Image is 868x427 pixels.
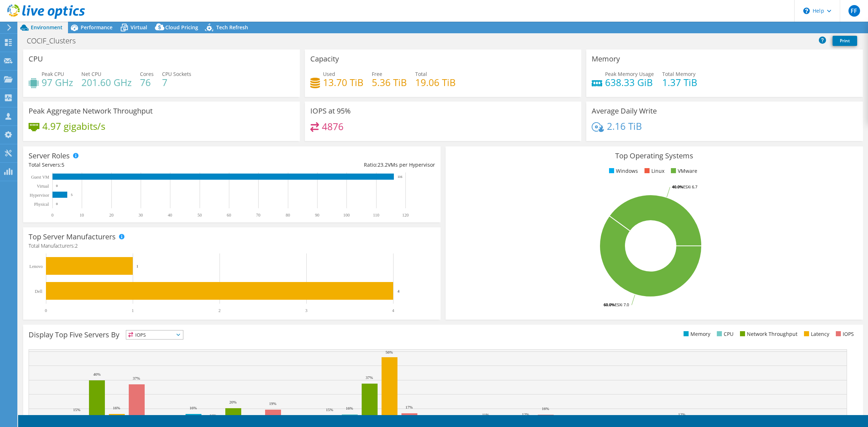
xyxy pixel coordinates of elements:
text: 15% [73,407,80,412]
li: Windows [607,167,638,175]
h4: 638.33 GiB [605,78,654,86]
h3: Capacity [310,55,339,63]
span: Used [323,71,335,77]
tspan: 40.0% [672,184,683,189]
text: 1 [132,308,134,313]
span: Environment [31,24,63,31]
text: Lenovo [29,264,43,269]
div: Total Servers: [29,161,232,169]
text: 19% [269,401,276,406]
h3: Memory [592,55,620,63]
text: 5 [71,193,73,197]
h3: CPU [29,55,43,63]
tspan: ESXi 7.0 [615,302,629,307]
li: Latency [802,330,829,338]
text: 0 [45,308,47,313]
text: 17% [405,405,413,409]
h4: 76 [140,78,154,86]
li: Linux [643,167,664,175]
span: Peak Memory Usage [605,71,654,77]
span: Total [415,71,427,77]
text: 11% [482,413,489,417]
text: 4 [392,308,394,313]
text: 50 [197,213,202,218]
li: CPU [715,330,733,338]
h4: 5.36 TiB [372,78,407,86]
span: 23.2 [378,161,388,168]
h4: 19.06 TiB [415,78,456,86]
text: 20 [109,213,114,218]
text: 56% [386,350,393,354]
h3: IOPS at 95% [310,107,351,115]
li: Memory [682,330,710,338]
text: Dell [35,289,42,294]
text: 0 [51,213,54,218]
h4: 97 GHz [42,78,73,86]
span: Performance [81,24,112,31]
text: 20% [229,400,237,404]
text: 0 [56,202,58,206]
tspan: 60.0% [604,302,615,307]
text: 1 [136,264,139,268]
text: Virtual [37,184,49,189]
text: 120 [402,213,409,218]
h3: Top Server Manufacturers [29,233,116,241]
h3: Top Operating Systems [451,152,858,160]
span: Cloud Pricing [165,24,198,31]
text: Physical [34,202,49,207]
text: 11% [209,413,217,418]
text: 0 [56,184,58,188]
span: Total Memory [662,71,695,77]
li: IOPS [834,330,854,338]
text: 100 [343,213,350,218]
text: 3 [305,308,307,313]
a: Print [833,36,857,46]
div: Ratio: VMs per Hypervisor [232,161,435,169]
text: 40 [168,213,172,218]
text: 116 [397,175,403,179]
text: 12% [678,412,685,417]
text: 30 [139,213,143,218]
span: IOPS [126,330,183,339]
li: VMware [669,167,697,175]
text: 60 [227,213,231,218]
span: Peak CPU [42,71,64,77]
span: Cores [140,71,154,77]
text: 16% [113,406,120,410]
text: 16% [346,406,353,410]
span: Net CPU [81,71,101,77]
h1: COCIF_Clusters [24,37,87,45]
h3: Peak Aggregate Network Throughput [29,107,153,115]
h4: 13.70 TiB [323,78,363,86]
text: 4 [397,289,400,293]
h4: 7 [162,78,191,86]
text: 37% [366,375,373,380]
text: 16% [190,406,197,410]
span: 2 [75,242,78,249]
text: 10 [80,213,84,218]
text: 15% [326,407,333,412]
svg: \n [803,8,810,14]
text: 12% [522,412,529,417]
text: 70 [256,213,260,218]
tspan: ESXi 6.7 [683,184,697,189]
span: Tech Refresh [216,24,248,31]
text: 16% [542,406,549,411]
h4: 4.97 gigabits/s [42,122,105,130]
h4: 1.37 TiB [662,78,697,86]
text: 80 [286,213,290,218]
span: CPU Sockets [162,71,191,77]
h3: Server Roles [29,152,70,160]
li: Network Throughput [738,330,797,338]
h4: 201.60 GHz [81,78,132,86]
h4: 4876 [322,123,344,131]
span: Free [372,71,382,77]
text: Guest VM [31,175,49,180]
text: 40% [93,372,101,376]
text: Hypervisor [30,193,49,198]
span: FF [848,5,860,17]
span: Virtual [131,24,147,31]
text: 2 [218,308,221,313]
text: 90 [315,213,319,218]
text: 10% [249,414,256,418]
